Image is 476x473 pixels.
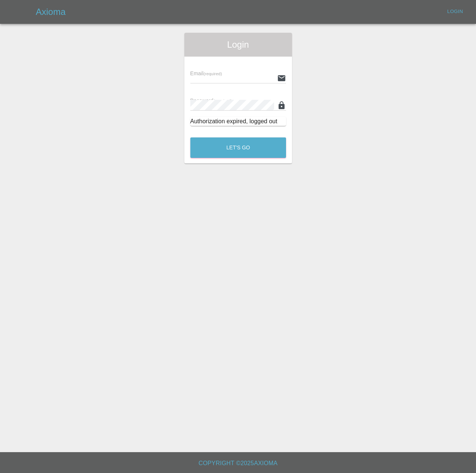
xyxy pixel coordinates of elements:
[203,72,222,76] small: (required)
[190,70,222,76] span: Email
[190,39,286,51] span: Login
[213,99,232,103] small: (required)
[190,137,286,158] button: Let's Go
[190,117,286,126] div: Authorization expired, logged out
[190,98,232,104] span: Password
[36,6,66,18] h5: Axioma
[6,458,470,469] h6: Copyright © 2025 Axioma
[443,6,467,18] a: Login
